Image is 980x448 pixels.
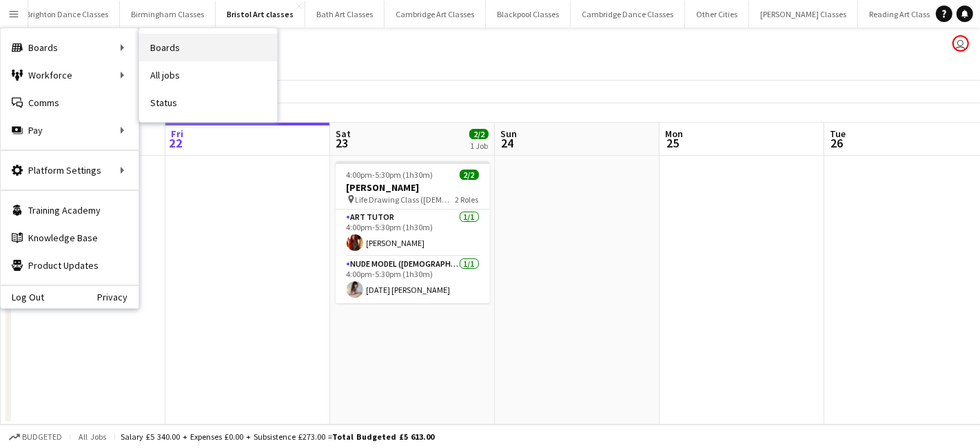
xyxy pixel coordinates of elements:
a: Status [139,89,277,116]
app-job-card: 4:00pm-5:30pm (1h30m)2/2[PERSON_NAME] Life Drawing Class ([DEMOGRAPHIC_DATA] Model) - Basement 45... [336,161,490,303]
span: All jobs [76,431,109,442]
span: 26 [828,135,846,151]
div: Platform Settings [1,156,139,184]
button: Cambridge Dance Classes [571,1,685,28]
div: Salary £5 340.00 + Expenses £0.00 + Subsistence £273.00 = [121,431,434,442]
span: Life Drawing Class ([DEMOGRAPHIC_DATA] Model) - Basement 45 [356,194,456,205]
app-user-avatar: VOSH Limited [952,35,969,52]
span: Sun [500,128,517,140]
button: Blackpool Classes [486,1,571,28]
span: 23 [334,135,351,151]
a: Product Updates [1,252,139,279]
span: 4:00pm-5:30pm (1h30m) [347,170,433,180]
div: Pay [1,116,139,144]
div: 1 Job [470,141,488,151]
button: Reading Art Classes [858,1,949,28]
h3: [PERSON_NAME] [336,181,490,194]
span: 2/2 [460,170,479,180]
a: Training Academy [1,196,139,224]
a: All jobs [139,61,277,89]
a: Boards [139,34,277,61]
button: Brighton Dance Classes [14,1,120,28]
button: Other Cities [685,1,749,28]
button: Cambridge Art Classes [385,1,486,28]
button: Bristol Art classes [216,1,305,28]
span: Sat [336,128,351,140]
button: [PERSON_NAME] Classes [749,1,858,28]
span: Total Budgeted £5 613.00 [332,431,434,442]
app-card-role: Art Tutor1/14:00pm-5:30pm (1h30m)[PERSON_NAME] [336,210,490,256]
app-card-role: Nude Model ([DEMOGRAPHIC_DATA])1/14:00pm-5:30pm (1h30m)[DATE] [PERSON_NAME] [336,256,490,303]
span: 24 [498,135,517,151]
span: Fri [171,128,183,140]
div: Workforce [1,61,139,89]
a: Log Out [1,292,44,303]
button: Budgeted [7,429,64,445]
a: Knowledge Base [1,224,139,252]
button: Bath Art Classes [305,1,385,28]
span: 22 [169,135,183,151]
span: Budgeted [22,432,62,442]
button: Birmingham Classes [120,1,216,28]
a: Comms [1,89,139,116]
span: 2/2 [469,129,489,139]
span: Tue [830,128,846,140]
span: Mon [665,128,683,140]
div: Boards [1,34,139,61]
span: 2 Roles [456,194,479,205]
span: 25 [663,135,683,151]
a: Privacy [97,292,139,303]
